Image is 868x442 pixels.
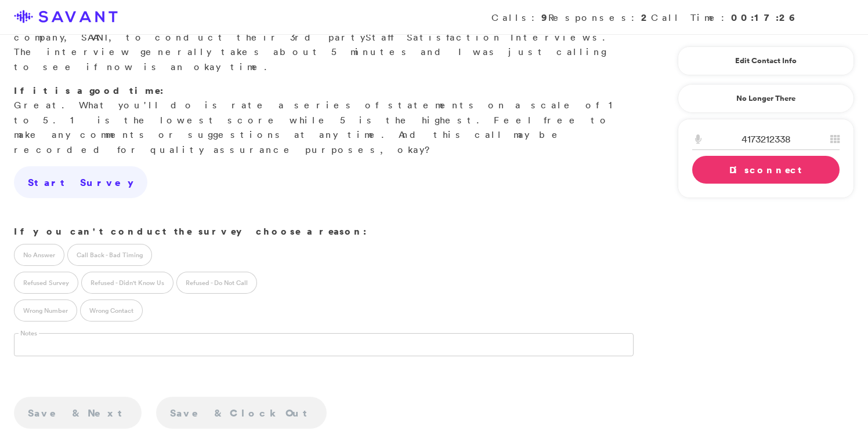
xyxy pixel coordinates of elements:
a: Disconnect [692,156,840,184]
label: Wrong Contact [80,299,143,322]
strong: If you can't conduct the survey choose a reason: [14,225,367,238]
strong: If it is a good time: [14,84,164,97]
label: Refused Survey [14,272,78,294]
label: Wrong Number [14,299,77,322]
strong: 9 [541,11,548,24]
a: Save & Next [14,397,142,429]
label: No Answer [14,244,64,266]
a: Save & Clock Out [156,397,327,429]
a: Start Survey [14,166,147,199]
strong: 2 [641,11,651,24]
label: Refused - Didn't Know Us [81,272,173,294]
a: Edit Contact Info [692,52,840,70]
label: Notes [19,329,39,338]
label: Call Back - Bad Timing [67,244,152,266]
label: Refused - Do Not Call [176,272,257,294]
span: Staff Satisfaction Interview [366,31,592,43]
a: No Longer There [678,84,854,113]
p: Hi , my name is [PERSON_NAME]. uses our company, SAVANT, to conduct their 3rd party s. The interv... [14,1,634,75]
p: Great. What you'll do is rate a series of statements on a scale of 1 to 5. 1 is the lowest score ... [14,83,634,158]
strong: 00:17:26 [731,11,796,24]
